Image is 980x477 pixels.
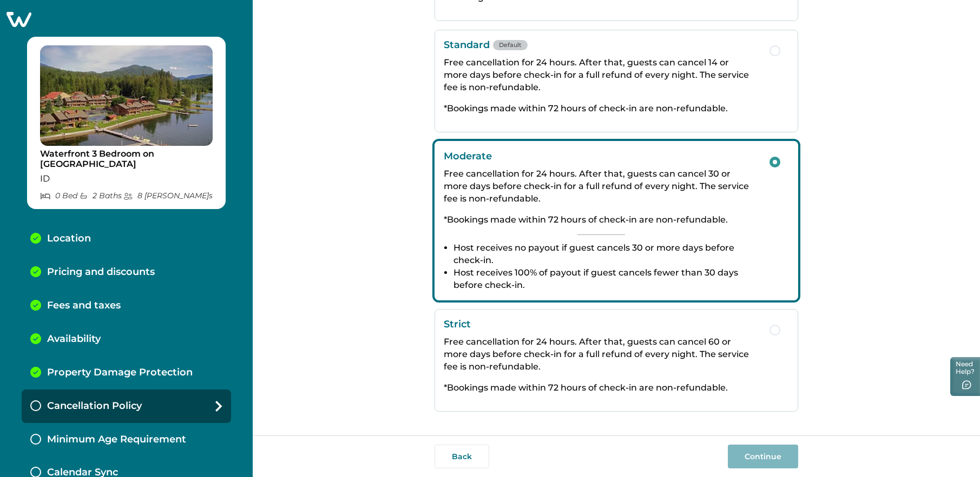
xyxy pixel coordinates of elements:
[40,45,213,146] img: propertyImage_Waterfront 3 Bedroom on Lake Pend Oreille
[728,445,798,468] button: Continue
[453,266,759,291] li: Host receives 100% of payout if guest cancels fewer than 30 days before check-in.
[47,434,186,446] p: Minimum Age Requirement
[444,381,759,394] p: *Bookings made within 72 hours of check-in are non-refundable.
[444,335,759,373] p: Free cancellation for 24 hours. After that, guests can cancel 60 or more days before check-in for...
[435,141,798,300] button: ModerateFree cancellation for 24 hours. After that, guests can cancel 30 or more days before chec...
[453,241,759,266] li: Host receives no payout if guest cancels 30 or more days before check-in.
[40,191,77,200] p: 0 Bed
[47,233,91,245] p: Location
[435,445,489,468] button: Back
[444,56,759,93] p: Free cancellation for 24 hours. After that, guests can cancel 14 or more days before check-in for...
[47,367,193,379] p: Property Damage Protection
[444,213,759,226] p: *Bookings made within 72 hours of check-in are non-refundable.
[123,191,213,200] p: 8 [PERSON_NAME] s
[444,150,759,162] p: Moderate
[47,333,101,345] p: Availability
[444,39,759,51] p: Standard
[493,40,528,50] span: Default
[47,266,155,278] p: Pricing and discounts
[444,167,759,205] p: Free cancellation for 24 hours. After that, guests can cancel 30 or more days before check-in for...
[435,30,798,132] button: StandardDefaultFree cancellation for 24 hours. After that, guests can cancel 14 or more days befo...
[444,102,759,115] p: *Bookings made within 72 hours of check-in are non-refundable.
[40,173,213,184] p: ID
[47,300,121,312] p: Fees and taxes
[40,149,213,170] p: Waterfront 3 Bedroom on [GEOGRAPHIC_DATA]
[444,318,759,330] p: Strict
[47,400,142,412] p: Cancellation Policy
[435,309,798,412] button: StrictFree cancellation for 24 hours. After that, guests can cancel 60 or more days before check-...
[79,191,122,200] p: 2 Bath s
